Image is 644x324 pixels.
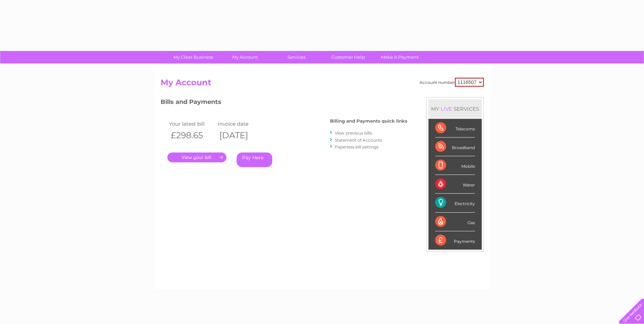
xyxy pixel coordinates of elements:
a: Make A Payment [372,51,428,64]
h3: Bills and Payments [161,97,407,109]
td: Your latest bill [167,119,216,128]
a: . [167,152,226,162]
div: Account number [420,78,484,87]
div: Mobile [435,156,475,175]
div: Electricity [435,194,475,212]
div: Gas [435,213,475,231]
div: Water [435,175,475,194]
div: Telecoms [435,119,475,138]
div: Payments [435,231,475,250]
div: Broadband [435,138,475,156]
a: My Account [217,51,273,64]
th: £298.65 [167,128,216,142]
a: Services [269,51,325,64]
th: [DATE] [216,128,265,142]
h4: Billing and Payments quick links [330,119,407,124]
a: View previous bills [335,130,372,136]
div: LIVE [439,106,454,112]
a: My Clear Business [165,51,221,64]
a: Customer Help [320,51,376,64]
a: Paperless bill settings [335,144,379,149]
h2: My Account [161,78,484,91]
div: MY SERVICES [428,99,482,119]
a: Statement of Accounts [335,138,382,143]
a: Pay Here [237,152,272,167]
td: Invoice date [216,119,265,128]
